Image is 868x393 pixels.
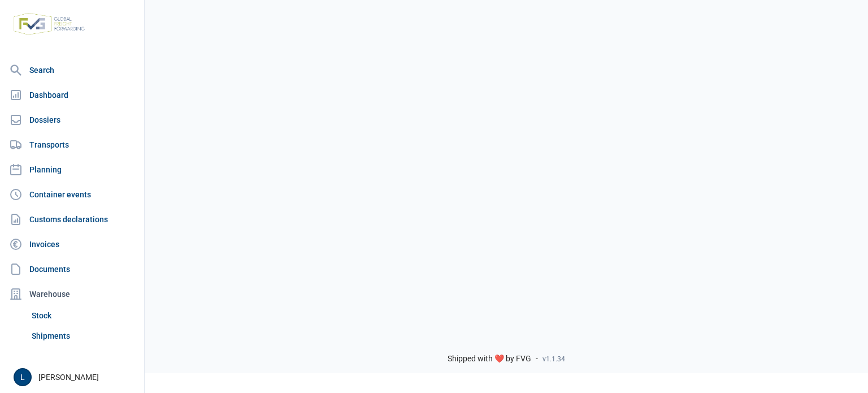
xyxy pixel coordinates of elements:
[27,305,140,326] a: Stock
[5,208,140,231] a: Customs declarations
[5,158,140,181] a: Planning
[5,283,140,305] div: Warehouse
[536,354,538,364] span: -
[14,368,32,386] button: L
[5,258,140,280] a: Documents
[9,8,89,40] img: FVG - Global freight forwarding
[5,133,140,156] a: Transports
[27,326,140,346] a: Shipments
[5,109,140,131] a: Dossiers
[542,355,565,364] span: v1.1.34
[5,84,140,106] a: Dashboard
[448,354,531,364] span: Shipped with ❤️ by FVG
[5,233,140,256] a: Invoices
[14,368,137,386] div: [PERSON_NAME]
[5,59,140,81] a: Search
[5,183,140,206] a: Container events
